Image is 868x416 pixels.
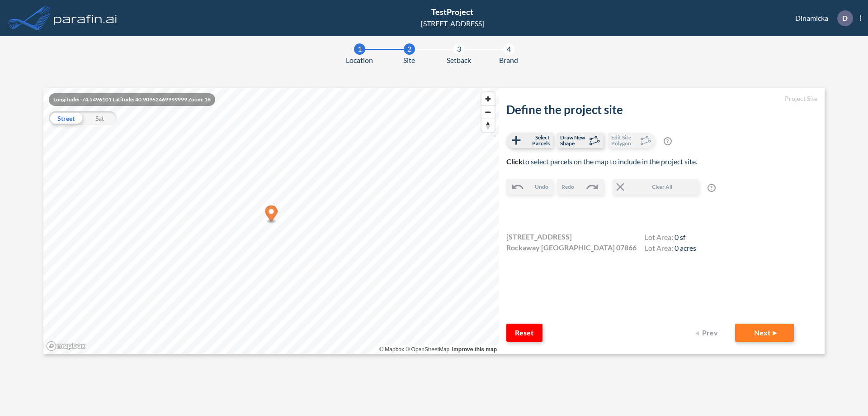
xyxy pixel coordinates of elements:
h2: Define the project site [506,103,817,117]
h5: Project Site [506,95,817,103]
p: D [842,14,848,22]
span: 0 sf [675,233,685,241]
span: Rockaway [GEOGRAPHIC_DATA] 07866 [506,242,637,253]
img: logo [52,9,119,27]
b: Click [506,157,523,166]
button: Zoom in [481,92,495,105]
span: Select Parcels [523,134,550,146]
span: Clear All [627,183,698,191]
span: Brand [499,55,518,66]
span: TestProject [431,7,473,17]
div: 1 [354,43,365,55]
button: Reset [506,324,542,342]
button: Reset bearing to north [481,119,495,132]
button: Redo [557,179,604,195]
div: Map marker [265,206,278,224]
span: [STREET_ADDRESS] [506,231,572,242]
span: Undo [535,183,548,191]
div: 3 [453,43,465,55]
a: Mapbox [379,346,404,353]
button: Clear All [613,179,698,195]
button: Prev [690,324,726,342]
div: 4 [503,43,514,55]
span: 0 acres [675,244,696,252]
span: Redo [561,183,574,191]
div: Dinamicka [782,10,861,26]
a: Improve this map [452,346,497,353]
button: Undo [506,179,553,195]
div: Longitude: -74.5496101 Latitude: 40.90962469999999 Zoom: 16 [49,93,215,106]
a: Mapbox homepage [46,341,86,351]
span: to select parcels on the map to include in the project site. [506,157,697,166]
div: 2 [404,43,415,55]
span: Setback [447,55,471,66]
div: Street [49,111,83,125]
h4: Lot Area: [645,233,696,244]
button: Next [735,324,794,342]
span: Site [403,55,415,66]
h4: Lot Area: [645,244,696,254]
span: Location [346,55,373,66]
button: Zoom out [481,105,495,119]
span: Zoom out [481,106,495,119]
span: Draw New Shape [560,134,587,146]
canvas: Map [43,88,499,354]
span: Edit Site Polygon [611,134,638,146]
div: Sat [83,111,117,125]
div: [STREET_ADDRESS] [421,18,484,29]
span: ? [664,137,672,145]
a: OpenStreetMap [406,346,449,353]
span: ? [708,184,716,192]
